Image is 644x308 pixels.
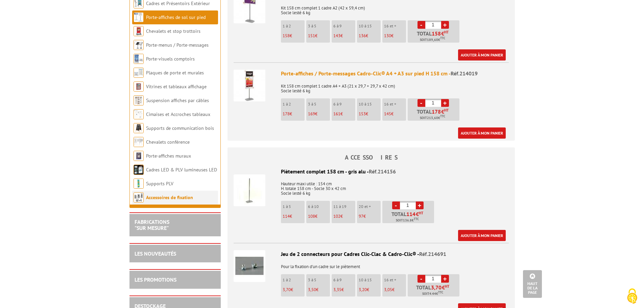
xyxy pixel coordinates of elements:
div: Piètement complet 158 cm - gris alu - [234,168,509,175]
img: Porte-affiches de sol sur pied [134,12,144,22]
img: Porte-affiches muraux [134,151,144,161]
p: € [283,214,305,219]
a: + [441,99,449,107]
span: 178 [432,109,441,114]
p: 1 à 2 [283,278,305,282]
img: Plaques de porte et murales [134,68,144,78]
span: Réf.214691 [419,251,446,257]
span: 178 [283,111,290,117]
img: Cookies (fenêtre modale) [624,288,641,305]
img: Chevalets et stop trottoirs [134,26,144,36]
a: Cadres LED & PLV lumineuses LED [146,167,217,173]
img: Suspension affiches par câbles [134,95,144,105]
sup: HT [444,30,449,34]
span: 136 [359,33,366,39]
p: 10 à 15 [359,24,381,28]
img: Supports PLV [134,179,144,189]
p: € [333,214,355,219]
img: Chevalets conférence [134,137,144,147]
img: Porte-affiches / Porte-messages Cadro-Clic® A4 + A3 sur pied H 158 cm [234,70,265,101]
a: Porte-affiches muraux [146,153,191,159]
a: Ajouter à mon panier [458,49,506,61]
p: € [359,287,381,292]
span: 145 [384,111,391,117]
img: Cimaises et Accroches tableaux [134,109,144,119]
p: € [359,33,381,38]
span: 114 [283,213,290,219]
span: 4.44 [429,291,436,297]
p: € [308,33,330,38]
p: € [283,33,305,38]
img: Piètement complet 158 cm - gris alu [234,174,265,206]
sup: TTC [440,36,445,40]
p: 16 et + [384,278,406,282]
a: Porte-affiches de sol sur pied [146,14,206,20]
a: Cadres et Présentoirs Extérieur [146,0,210,6]
a: - [418,275,425,283]
p: Total [409,31,459,43]
sup: HT [419,211,423,215]
p: 6 à 9 [333,24,355,28]
p: 1 à 2 [283,102,305,106]
span: 3,05 [384,287,392,292]
span: 3,70 [431,285,442,290]
p: 1 à 5 [283,204,305,209]
a: Suspension affiches par câbles [146,97,209,103]
sup: TTC [440,114,445,118]
span: 114 [406,211,416,217]
img: Porte-visuels comptoirs [134,54,144,64]
p: Pour la fixation d'un cadre sur le piètement [234,260,509,269]
img: Porte-menus / Porte-messages [134,40,144,50]
a: LES NOUVEAUTÉS [135,250,176,257]
span: Réf.214156 [369,168,396,175]
span: Soit € [420,37,445,43]
h4: ACCESSOIRES [228,154,515,161]
p: € [333,287,355,292]
a: + [441,21,449,29]
p: 16 et + [384,102,406,106]
span: Soit € [396,218,419,223]
span: 97 [359,213,363,219]
p: 11 à 19 [333,204,355,209]
sup: TTC [414,217,419,221]
p: Total [409,109,459,121]
p: € [359,214,381,219]
p: 3 à 5 [308,278,330,282]
sup: TTC [438,290,443,294]
span: 161 [333,111,340,117]
p: € [333,112,355,116]
span: 102 [333,213,340,219]
a: Supports PLV [146,181,173,187]
p: € [308,214,330,219]
img: Jeu de 2 connecteurs pour Cadres Clic-Clac & Cadro-Clic® [234,250,265,282]
span: € [441,109,444,114]
p: 10 à 15 [359,278,381,282]
span: € [431,285,449,290]
a: Cimaises et Accroches tableaux [146,111,210,117]
span: 153 [359,111,366,117]
span: € [406,211,423,217]
a: Supports de communication bois [146,125,214,131]
span: 158 [283,33,290,39]
span: 213,60 [427,115,438,121]
p: 6 à 9 [333,278,355,282]
span: 3,70 [283,287,291,292]
span: 3,20 [359,287,367,292]
p: 16 et + [384,24,406,28]
a: Ajouter à mon panier [458,230,506,241]
span: 108 [308,213,315,219]
p: Kit 158 cm complet 1 cadre A4 + A3 (21 x 29,7 + 29,7 x 42 cm) Socle lesté 6 kg [281,79,509,93]
a: - [418,99,425,107]
img: Supports de communication bois [134,123,144,133]
a: Porte-visuels comptoirs [146,56,195,62]
span: 136.8 [403,218,412,223]
p: Total [384,211,434,223]
span: 3,50 [308,287,316,292]
a: Chevalets conférence [146,139,190,145]
span: 151 [308,33,315,39]
p: € [359,112,381,116]
span: 3,35 [333,287,341,292]
a: Plaques de porte et murales [146,70,204,76]
a: + [441,275,449,283]
span: Soit € [420,115,445,121]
